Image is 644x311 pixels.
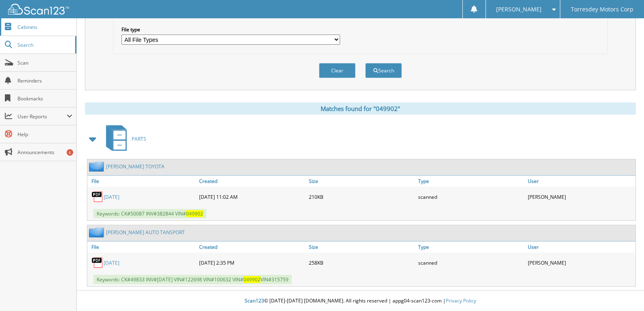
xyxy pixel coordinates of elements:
span: 049902 [186,210,203,217]
div: [PERSON_NAME] [526,254,635,271]
span: Keywords: CK#49833 INV#[DATE] VIN#122698 VIN#100632 VIN# VIN#315759 [93,275,292,284]
a: File [87,241,197,252]
a: User [526,176,635,187]
a: User [526,241,635,252]
div: 6 [67,149,73,156]
div: © [DATE]-[DATE] [DOMAIN_NAME]. All rights reserved | appg04-scan123-com | [77,291,644,311]
a: File [87,176,197,187]
a: [PERSON_NAME] TOYOTA [106,163,165,170]
img: PDF.png [91,191,104,203]
div: 210KB [307,189,416,205]
span: PARTS [132,135,146,142]
span: Help [17,131,72,138]
span: Scan [17,59,72,66]
img: scan123-logo-white.svg [8,4,69,15]
span: Cabinets [17,24,72,30]
span: [PERSON_NAME] [496,7,542,12]
a: Size [307,241,416,252]
div: [DATE] 11:02 AM [197,189,307,205]
button: Search [365,63,402,78]
a: Type [416,241,526,252]
img: folder2.png [89,227,106,237]
span: Keywords: CK#50087 INV#382844 VIN# [93,209,206,218]
a: [PERSON_NAME] AUTO TANSPORT [106,229,185,236]
a: Created [197,176,307,187]
span: Scan123 [245,297,264,304]
a: Type [416,176,526,187]
span: Announcements [17,149,72,156]
div: [PERSON_NAME] [526,189,635,205]
span: Torresdey Motors Corp [571,7,633,12]
span: 049902 [243,276,260,283]
a: [DATE] [104,259,119,266]
a: Created [197,241,307,252]
span: Bookmarks [17,95,72,102]
span: User Reports [17,113,67,120]
img: PDF.png [91,257,104,269]
a: Privacy Policy [446,297,476,304]
div: scanned [416,254,526,271]
a: PARTS [101,123,146,155]
span: Search [17,41,71,48]
div: Matches found for "049902" [85,102,636,115]
button: Clear [319,63,356,78]
div: scanned [416,189,526,205]
label: File type [121,26,340,33]
span: Reminders [17,77,72,84]
img: folder2.png [89,161,106,172]
a: Size [307,176,416,187]
div: [DATE] 2:35 PM [197,254,307,271]
div: 258KB [307,254,416,271]
a: [DATE] [104,194,119,200]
